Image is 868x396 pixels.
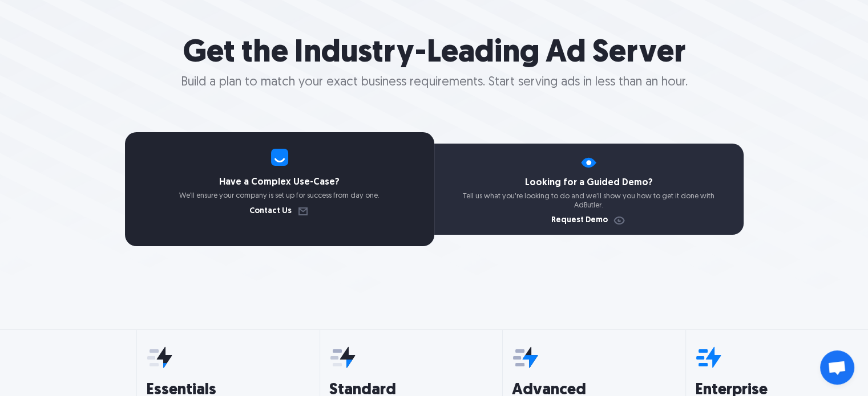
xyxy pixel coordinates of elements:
h4: Have a Complex Use-Case? [125,178,434,187]
p: We’ll ensure your company is set up for success from day one. [125,191,434,201]
p: Tell us what you're looking to do and we'll show you how to get it done with AdButler. [434,192,744,210]
div: Open chat [820,350,854,385]
h4: Looking for a Guided Demo? [434,178,744,187]
a: Contact Us [249,207,310,215]
a: Request Demo [551,217,626,224]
